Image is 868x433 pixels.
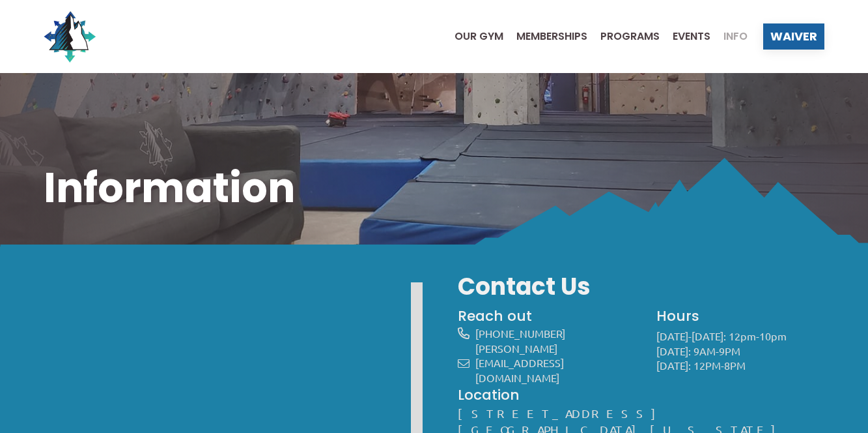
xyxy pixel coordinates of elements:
span: Events [673,31,710,42]
a: Events [660,31,710,42]
a: Waiver [763,23,824,50]
h4: Location [458,385,825,405]
span: Info [723,31,748,42]
span: Programs [600,31,660,42]
a: Our Gym [441,31,503,42]
h3: Contact Us [458,271,825,303]
img: North Wall Logo [44,10,96,63]
a: [PERSON_NAME][EMAIL_ADDRESS][DOMAIN_NAME] [475,342,564,384]
h4: Hours [656,306,824,326]
span: Waiver [770,31,817,42]
a: Programs [587,31,660,42]
a: [PHONE_NUMBER] [475,327,565,340]
h4: Reach out [458,306,636,326]
span: Memberships [516,31,587,42]
span: Our Gym [455,31,503,42]
p: [DATE]-[DATE]: 12pm-10pm [DATE]: 9AM-9PM [DATE]: 12PM-8PM [656,329,824,373]
a: Memberships [503,31,587,42]
a: Info [710,31,748,42]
